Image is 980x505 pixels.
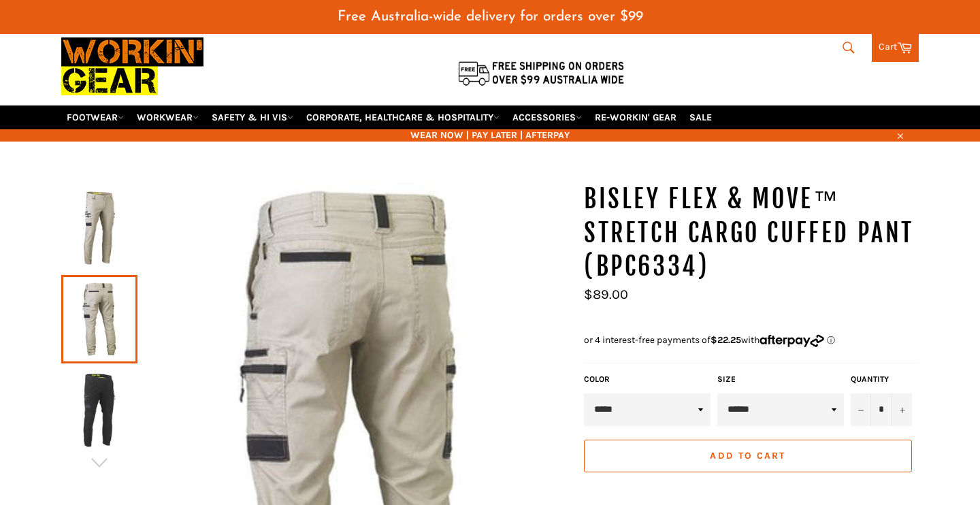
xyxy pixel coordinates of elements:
button: Reduce item quantity by one [851,393,871,426]
img: BISLEY FLEX & MOVE™ Stretch Cargo Cuffed Pant (BPC6334) - Workin' Gear [68,191,131,265]
a: ACCESSORIES [507,105,587,129]
span: Free Australia-wide delivery for orders over $99 [338,10,643,24]
label: Size [717,374,844,385]
a: Cart [872,33,919,62]
a: CORPORATE, HEALTHCARE & HOSPITALITY [301,105,505,129]
span: WEAR NOW | PAY LATER | AFTERPAY [61,129,919,142]
a: FOOTWEAR [61,105,129,129]
a: SAFETY & HI VIS [206,105,299,129]
img: Workin Gear leaders in Workwear, Safety Boots, PPE, Uniforms. Australia's No.1 in Workwear [61,28,203,105]
span: $89.00 [584,287,628,302]
label: Quantity [851,374,912,385]
img: BISLEY FLEX & MOVE™ Stretch Cargo Cuffed Pant (BPC6334) - Workin' Gear [68,373,131,448]
a: RE-WORKIN' GEAR [589,105,682,129]
span: Add to Cart [710,450,785,461]
button: Add to Cart [584,440,912,472]
img: Flat $9.95 shipping Australia wide [456,59,626,87]
a: SALE [684,105,717,129]
label: Color [584,374,710,385]
button: Increase item quantity by one [892,393,912,426]
a: WORKWEAR [131,105,204,129]
h1: BISLEY FLEX & MOVE™ Stretch Cargo Cuffed Pant (BPC6334) [584,182,919,284]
